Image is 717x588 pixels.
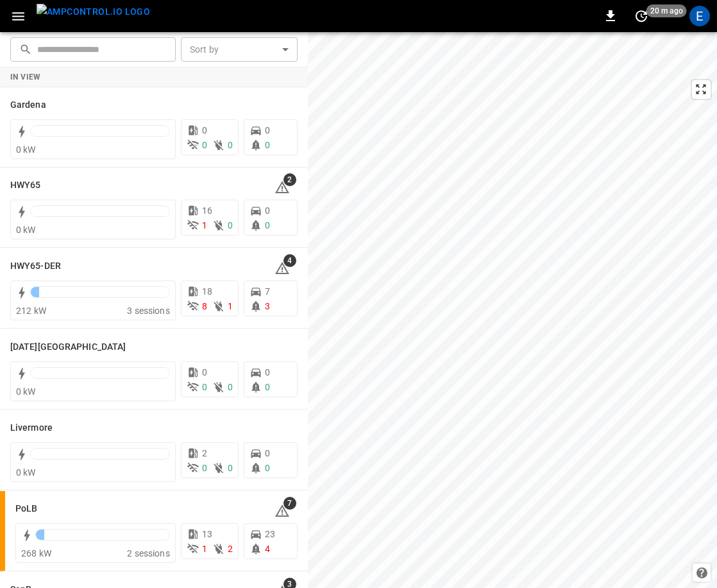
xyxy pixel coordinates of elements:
[202,463,207,473] span: 0
[16,386,36,397] span: 0 kW
[228,463,233,473] span: 0
[265,448,270,458] span: 0
[16,225,36,235] span: 0 kW
[265,367,270,377] span: 0
[202,220,207,230] span: 1
[21,548,51,558] span: 268 kW
[202,125,207,135] span: 0
[265,286,270,297] span: 7
[37,4,150,20] img: ampcontrol.io logo
[265,463,270,473] span: 0
[265,529,275,539] span: 23
[127,306,170,316] span: 3 sessions
[202,544,207,554] span: 1
[646,4,687,17] span: 20 m ago
[265,544,270,554] span: 4
[283,254,296,267] span: 4
[265,125,270,135] span: 0
[265,140,270,150] span: 0
[202,367,207,377] span: 0
[10,73,41,82] strong: In View
[10,98,46,112] h6: Gardena
[15,502,37,516] h6: PoLB
[16,467,36,478] span: 0 kW
[228,140,233,150] span: 0
[228,544,233,554] span: 2
[127,548,170,558] span: 2 sessions
[16,144,36,155] span: 0 kW
[228,301,233,311] span: 1
[16,306,46,316] span: 212 kW
[228,220,233,230] span: 0
[283,497,296,510] span: 7
[265,205,270,216] span: 0
[202,448,207,458] span: 2
[10,421,53,435] h6: Livermore
[631,6,652,26] button: set refresh interval
[308,32,717,588] canvas: Map
[202,301,207,311] span: 8
[202,286,212,297] span: 18
[265,301,270,311] span: 3
[228,382,233,392] span: 0
[202,529,212,539] span: 13
[10,259,61,273] h6: HWY65-DER
[202,140,207,150] span: 0
[265,220,270,230] span: 0
[689,6,710,26] div: profile-icon
[202,205,212,216] span: 16
[10,340,126,354] h6: Karma Center
[202,382,207,392] span: 0
[10,178,41,193] h6: HWY65
[265,382,270,392] span: 0
[283,173,296,186] span: 2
